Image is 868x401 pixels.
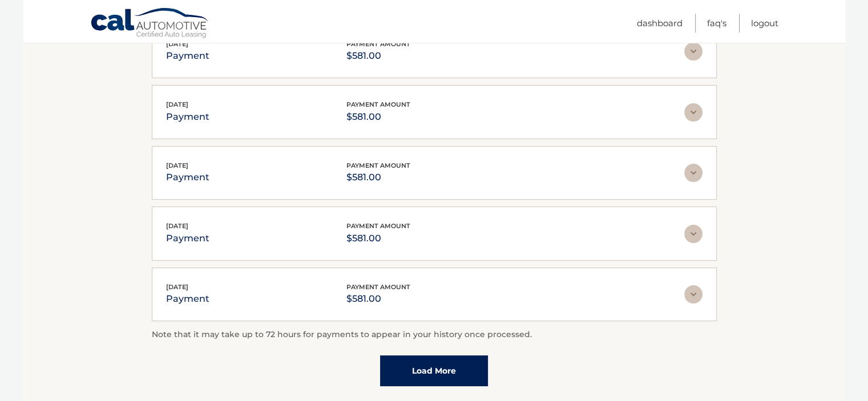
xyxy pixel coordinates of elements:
[166,169,209,185] p: payment
[166,48,209,64] p: payment
[90,7,210,40] a: Cal Automotive
[346,40,410,48] span: payment amount
[166,40,188,48] span: [DATE]
[346,222,410,230] span: payment amount
[684,103,703,121] img: accordion-rest.svg
[166,230,209,246] p: payment
[346,291,410,307] p: $581.00
[751,14,778,33] a: Logout
[684,225,703,243] img: accordion-rest.svg
[684,42,703,60] img: accordion-rest.svg
[346,230,410,246] p: $581.00
[637,14,683,33] a: Dashboard
[707,14,726,33] a: FAQ's
[166,161,188,169] span: [DATE]
[346,109,410,125] p: $581.00
[346,169,410,185] p: $581.00
[380,355,488,386] a: Load More
[166,222,188,230] span: [DATE]
[346,161,410,169] span: payment amount
[684,285,703,303] img: accordion-rest.svg
[346,283,410,291] span: payment amount
[152,328,717,342] p: Note that it may take up to 72 hours for payments to appear in your history once processed.
[684,164,703,182] img: accordion-rest.svg
[166,100,188,108] span: [DATE]
[166,109,209,125] p: payment
[166,283,188,291] span: [DATE]
[346,48,410,64] p: $581.00
[346,100,410,108] span: payment amount
[166,291,209,307] p: payment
